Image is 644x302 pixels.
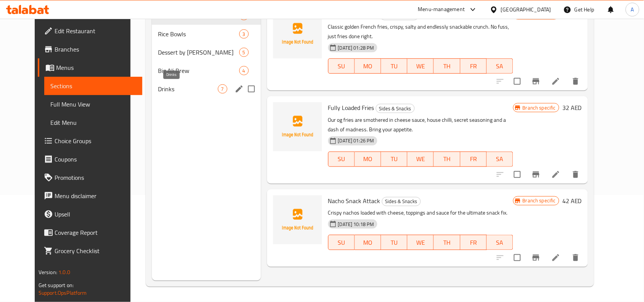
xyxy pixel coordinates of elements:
a: Menus [38,58,142,77]
span: Edit Menu [50,118,136,127]
span: Select to update [509,73,525,89]
span: Branch specific [520,104,559,111]
button: Branch-specific-item [527,72,545,90]
span: TU [384,237,404,248]
div: items [239,48,249,57]
button: TH [434,235,460,250]
span: SU [332,153,352,165]
span: SU [332,237,352,248]
a: Edit menu item [551,77,560,86]
h6: 22 AED [562,10,582,20]
span: Edit Restaurant [55,26,136,36]
span: TU [384,61,404,72]
span: SA [490,61,510,72]
span: Choice Groups [55,136,136,145]
button: FR [460,152,487,167]
span: Coverage Report [55,228,136,237]
span: [DATE] 01:28 PM [335,44,377,52]
span: MO [358,153,378,165]
button: edit [233,83,245,95]
button: TU [381,58,407,74]
h6: 42 AED [562,195,582,206]
img: Classic French Fries [273,10,322,58]
button: TH [434,58,460,74]
span: Select to update [509,166,525,182]
p: Crispy nachos loaded with cheese, toppings and sauce for the ultimate snack fix. [328,208,513,218]
button: FR [460,235,487,250]
span: Fully Loaded Fries [328,102,374,113]
span: Rice Bowls [158,29,239,39]
span: FR [464,153,484,165]
div: Dessert by Zoha [158,48,239,57]
span: Dessert by [PERSON_NAME] [158,48,239,57]
span: Get support on: [39,280,74,290]
a: Choice Groups [38,132,142,150]
div: items [218,84,227,94]
button: WE [407,152,434,167]
a: Branches [38,40,142,58]
span: Coupons [55,155,136,164]
button: SU [328,152,355,167]
h6: 32 AED [562,102,582,113]
span: TH [437,61,457,72]
span: Drinks [158,84,218,94]
span: SA [490,153,510,165]
div: Sides & Snacks [382,197,421,206]
div: Rice Bowls3 [152,25,261,43]
button: MO [355,152,381,167]
a: Edit Menu [44,113,142,132]
a: Promotions [38,168,142,187]
span: Full Menu View [50,100,136,109]
button: Branch-specific-item [527,165,545,184]
span: WE [411,237,431,248]
span: Sides & Snacks [376,104,414,113]
div: Drinks7edit [152,80,261,98]
p: Classic golden French fries, crispy, salty and endlessly snackable crunch. No fuss, just fries do... [328,22,513,41]
span: FR [464,237,484,248]
button: SA [487,235,513,250]
p: Our og fries are smothered in cheese sauce, house chilli, secret seasoning and a dash of madness.... [328,115,513,134]
span: Menu disclaimer [55,191,136,200]
button: TU [381,152,407,167]
button: delete [567,72,585,90]
button: TU [381,235,407,250]
img: Nacho Snack Attack [273,195,322,244]
span: A [631,5,634,14]
span: MO [358,61,378,72]
span: SA [490,237,510,248]
button: WE [407,235,434,250]
a: Support.OpsPlatform [39,288,87,298]
span: Upsell [55,210,136,219]
span: 4 [240,67,248,74]
span: Grocery Checklist [55,246,136,255]
span: Menus [56,63,136,72]
span: Sections [50,81,136,90]
a: Grocery Checklist [38,242,142,260]
button: delete [567,165,585,184]
button: MO [355,235,381,250]
span: [DATE] 01:26 PM [335,137,377,144]
span: 3 [240,31,248,38]
button: FR [460,58,487,74]
span: Nacho Snack Attack [328,195,380,207]
span: 1.0.0 [58,267,70,277]
span: TH [437,237,457,248]
a: Edit Restaurant [38,22,142,40]
button: WE [407,58,434,74]
a: Coverage Report [38,223,142,242]
div: [GEOGRAPHIC_DATA] [501,5,551,14]
span: Promotions [55,173,136,182]
span: Sides & Snacks [382,197,420,206]
span: 5 [240,49,248,56]
span: [DATE] 10:18 PM [335,221,377,228]
button: SA [487,152,513,167]
span: WE [411,153,431,165]
button: SA [487,58,513,74]
span: Branch specific [520,197,559,204]
span: 7 [218,86,227,93]
span: FR [464,61,484,72]
div: items [239,66,249,75]
span: WE [411,61,431,72]
button: Branch-specific-item [527,249,545,267]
